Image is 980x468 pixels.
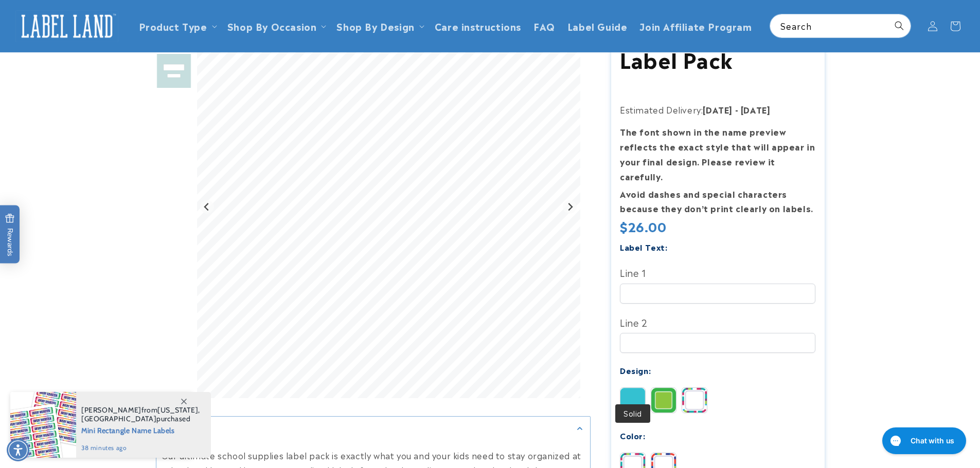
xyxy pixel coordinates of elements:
span: $26.00 [620,217,667,235]
iframe: Gorgias live chat messenger [877,424,970,458]
span: [PERSON_NAME] [81,405,141,415]
label: Line 1 [620,264,815,280]
summary: Shop By Design [330,14,428,38]
img: Stripes [682,388,707,413]
button: Go to last slide [200,200,214,214]
span: Mini Rectangle Name Labels [81,423,200,436]
strong: [DATE] [703,103,733,116]
label: Line 2 [620,314,815,330]
span: FAQ [533,20,555,32]
summary: Product Type [133,14,221,38]
span: Label Guide [567,20,628,32]
label: Design: [620,364,651,376]
h1: School Supplies Label Pack [620,18,815,72]
span: Join Affiliate Program [639,20,752,32]
span: from , purchased [81,406,200,423]
img: Label Land [15,10,118,42]
span: Rewards [5,213,15,256]
img: Solid [620,388,645,413]
strong: - [735,103,739,116]
label: Label Text: [620,241,668,253]
a: Join Affiliate Program [633,14,758,38]
img: Border [651,388,676,413]
p: Estimated Delivery: [620,102,815,117]
button: Search [888,14,911,37]
summary: Description [156,417,590,440]
a: Product Type [139,19,207,33]
span: Shop By Occasion [227,20,317,32]
a: Label Land [12,6,122,46]
summary: Shop By Occasion [221,14,331,38]
span: [US_STATE] [157,405,198,415]
a: Label Guide [561,14,634,38]
label: Color: [620,429,646,441]
span: Care instructions [435,20,521,32]
div: Go to slide 2 [156,53,192,89]
strong: Avoid dashes and special characters because they don’t print clearly on labels. [620,188,813,215]
a: Care instructions [429,14,527,38]
span: 38 minutes ago [81,443,200,453]
strong: The font shown in the name preview reflects the exact style that will appear in your final design... [620,125,815,182]
a: FAQ [527,14,561,38]
strong: [DATE] [741,103,771,116]
div: Accessibility Menu [7,439,29,461]
span: [GEOGRAPHIC_DATA] [81,414,156,423]
button: Next slide [563,200,577,214]
a: Shop By Design [336,19,414,33]
img: School Supplies Label Pack - Label Land [156,53,192,89]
